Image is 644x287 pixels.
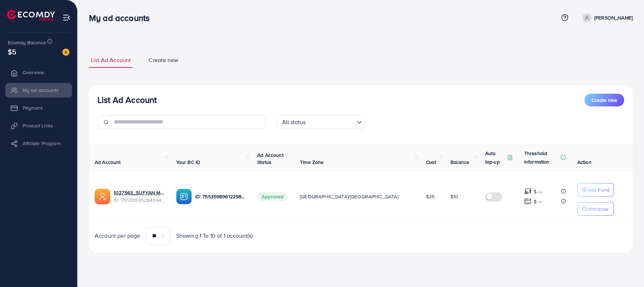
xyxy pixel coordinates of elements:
span: Showing 1 To 10 of 1 account(s) [176,232,253,240]
span: Ecomdy Balance [8,39,46,46]
span: Balance [450,159,469,166]
span: Action [577,159,592,166]
a: [PERSON_NAME] [579,13,633,22]
span: All status [281,117,307,127]
p: $ --- [534,197,543,206]
img: ic-ads-acc.e4c84228.svg [95,189,110,204]
span: $35 [426,193,435,200]
img: menu [62,13,71,22]
button: Withdraw [577,202,614,216]
span: Ad Account Status [257,151,284,166]
button: Create new [584,94,624,106]
p: Add Fund [588,186,609,194]
p: ID: 7553598961229856785 [195,192,246,201]
span: Your BC ID [176,159,201,166]
img: top-up amount [524,188,532,195]
div: <span class='underline'>1027563_SUFYAN MANSHA_1758793344377</span></br>7553959528459452424 [114,189,165,204]
span: Account per page [95,232,140,240]
img: ic-ba-acc.ded83a64.svg [176,189,192,204]
p: $ --- [534,187,543,196]
p: Auto top-up [485,149,506,166]
span: $5 [8,46,16,57]
span: $10 [450,193,458,200]
h3: My ad accounts [89,13,155,23]
span: [GEOGRAPHIC_DATA]/[GEOGRAPHIC_DATA] [300,193,398,200]
p: [PERSON_NAME] [594,13,633,22]
span: List Ad Account [91,56,131,64]
input: Search for option [308,116,354,127]
p: Withdraw [588,205,608,213]
span: Approved [257,192,288,201]
span: Create new [149,56,178,64]
img: top-up amount [524,198,532,205]
button: Add Fund [577,183,614,197]
img: image [62,49,69,56]
img: logo [7,10,55,21]
span: ID: 7553959528459452424 [114,197,165,204]
h3: List Ad Account [97,95,157,105]
div: Search for option [277,115,365,129]
span: Create new [592,96,617,104]
span: Time Zone [300,159,324,166]
span: Ad Account [95,159,121,166]
span: Cost [426,159,436,166]
p: Threshold information [524,149,559,166]
a: 1027563_SUFYAN MANSHA_1758793344377 [114,189,165,196]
